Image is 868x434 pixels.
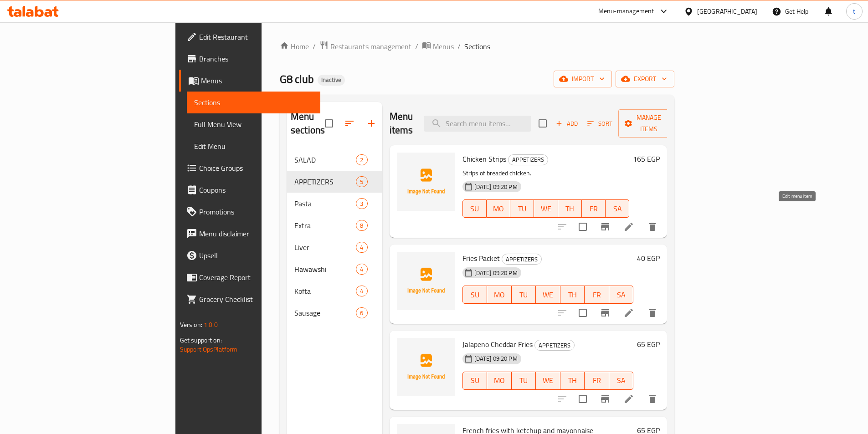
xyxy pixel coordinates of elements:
[573,217,592,236] span: Select to update
[598,6,654,17] div: Menu-management
[585,372,609,390] button: FR
[462,251,500,265] span: Fries Packet
[415,41,418,52] li: /
[199,272,313,283] span: Coverage Report
[390,110,413,137] h2: Menu items
[287,258,382,280] div: Hawawshi4
[534,340,575,351] div: APPETIZERS
[487,199,510,218] button: MO
[642,216,663,238] button: delete
[626,112,672,135] span: Manage items
[558,199,582,218] button: TH
[356,178,367,186] span: 5
[613,374,630,387] span: SA
[471,183,521,191] span: [DATE] 09:20 PM
[582,199,606,218] button: FR
[467,202,483,215] span: SU
[585,117,615,131] button: Sort
[287,302,382,324] div: Sausage6
[201,75,313,86] span: Menus
[594,216,616,238] button: Branch-specific-item
[609,202,626,215] span: SA
[491,288,508,301] span: MO
[467,288,483,301] span: SU
[199,53,313,64] span: Branches
[294,176,356,187] span: APPETIZERS
[356,243,367,252] span: 4
[581,117,618,131] span: Sort items
[609,286,634,304] button: SA
[642,388,663,410] button: delete
[471,269,521,277] span: [DATE] 09:20 PM
[539,288,557,301] span: WE
[587,118,612,129] span: Sort
[294,154,356,165] span: SALAD
[471,354,521,363] span: [DATE] 09:20 PM
[462,168,630,179] p: Strips of breaded chicken.
[294,198,356,209] span: Pasta
[356,265,367,274] span: 4
[586,202,602,215] span: FR
[462,286,487,304] button: SU
[179,288,320,310] a: Grocery Checklist
[562,202,578,215] span: TH
[294,286,356,296] span: Kofta
[199,206,313,217] span: Promotions
[199,31,313,42] span: Edit Restaurant
[697,6,757,16] div: [GEOGRAPHIC_DATA]
[462,199,487,218] button: SU
[467,374,483,387] span: SU
[199,294,313,305] span: Grocery Checklist
[199,250,313,261] span: Upsell
[564,374,581,387] span: TH
[294,307,356,318] span: Sausage
[515,288,533,301] span: TU
[535,340,574,351] span: APPETIZERS
[637,252,660,265] h6: 40 EGP
[187,135,320,157] a: Edit Menu
[180,343,238,355] a: Support.OpsPlatform
[356,176,367,187] div: items
[609,372,634,390] button: SA
[642,302,663,324] button: delete
[552,117,581,131] button: Add
[294,242,356,253] span: Liver
[287,171,382,193] div: APPETIZERS5
[853,6,855,16] span: t
[588,288,606,301] span: FR
[490,202,507,215] span: MO
[538,202,554,215] span: WE
[573,389,592,408] span: Select to update
[194,141,313,152] span: Edit Menu
[187,92,320,113] a: Sections
[180,319,202,331] span: Version:
[564,288,581,301] span: TH
[560,372,585,390] button: TH
[318,76,345,84] span: Inactive
[561,73,605,85] span: import
[515,374,533,387] span: TU
[180,334,222,346] span: Get support on:
[508,154,548,165] div: APPETIZERS
[502,254,541,265] span: APPETIZERS
[594,302,616,324] button: Branch-specific-item
[534,199,558,218] button: WE
[424,116,531,132] input: search
[508,154,548,165] span: APPETIZERS
[397,252,455,310] img: Fries Packet
[356,220,367,231] div: items
[356,156,367,164] span: 2
[433,41,454,52] span: Menus
[618,109,679,138] button: Manage items
[464,41,490,52] span: Sections
[616,71,674,87] button: export
[623,73,667,85] span: export
[623,307,634,318] a: Edit menu item
[606,199,629,218] button: SA
[502,254,542,265] div: APPETIZERS
[280,41,674,52] nav: breadcrumb
[637,338,660,351] h6: 65 EGP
